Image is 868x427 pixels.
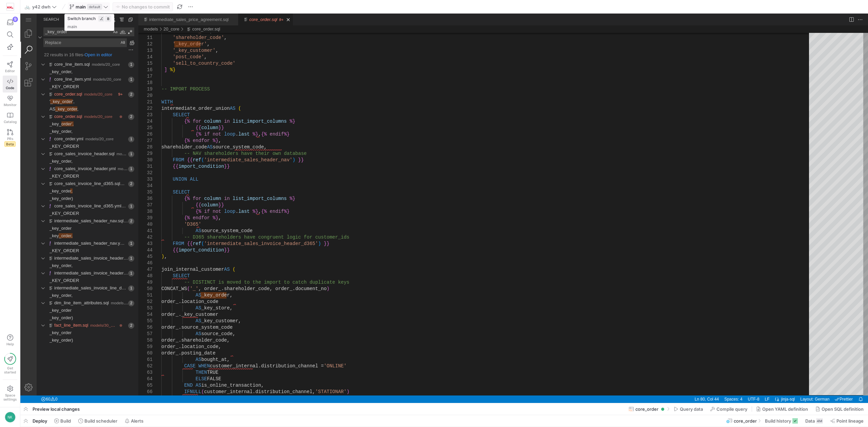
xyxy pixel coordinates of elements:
[124,40,132,47] div: 14
[16,84,118,92] div: Found '_key_order' at column 7 in line ' '_key_order','
[29,220,38,225] span: _key
[124,130,132,137] div: 28
[16,55,118,62] div: Found '' at column 21 in line '_key_order,'
[124,60,132,66] div: 17
[212,105,267,110] span: list_import_columns
[23,25,106,33] textarea: Replace: Type replace term and press Enter to preview
[16,301,118,308] div: Found '' at column 17 in line '_key_order)'
[29,175,50,180] span: _key_orde
[232,118,238,123] span: %}
[34,167,104,172] a: core_sales_invoice_line_d365.sql
[760,382,776,389] a: jinja-sql
[29,197,59,202] span: _KEY_ORDER
[264,3,271,9] li: Close (Ctrl+F4)
[29,323,53,330] a: _key_order)
[124,111,132,118] div: 25
[26,122,108,129] div: /models/20_core/core_order.yml
[124,85,132,92] div: 21
[29,108,41,113] span: _key_
[124,98,132,105] div: 23
[3,410,17,424] button: NK
[80,2,87,10] li: Clear Search Results
[16,256,118,263] div: 1 matches in file intermediate_sales_invoice_header_d365.yml of folder models/20_core, Search result
[16,151,118,159] div: 1 matches in file core_sales_invoice_header.yml of folder models/20_core, Search result
[765,418,791,424] span: Build history
[16,47,118,382] div: 22 results in 16 files - Search: _key_order
[16,211,118,219] div: Found '' at column 101 in line '_key_order'
[835,382,845,389] div: Notifications
[16,233,118,241] div: Found '' at column 16 in line '_KEY_ORDER'
[98,2,105,10] a: View as Tree
[124,27,132,34] div: 12
[16,278,118,286] div: Found '' at column 13 in line '_key_order,'
[3,76,17,93] a: Code
[29,114,52,122] a: _key_order,
[30,85,52,90] span: _key_order
[106,2,114,10] a: Collapse All
[753,382,760,389] a: Editor Language Status: Formatting, There are multiple formatters for 'jinja-sql' files. One of t...
[812,382,835,389] div: check-all Prettier
[29,302,53,307] span: _key_order)
[29,159,59,166] a: _KEY_ORDER
[29,248,52,256] a: _key_order,
[23,2,58,11] button: 🚲y42 dwh
[76,4,86,9] span: main
[141,86,153,91] span: WITH
[51,415,74,427] button: Build
[184,105,201,110] span: column
[725,382,742,389] div: UTF-8
[124,92,132,98] div: 22
[16,77,118,84] div: 2 matches in file core_order.sql of folder models/20_core, Search result
[64,78,92,83] span: models/20_core
[92,15,98,22] div: Match Case (Alt+C)
[198,111,204,117] span: }}
[29,317,51,322] span: _key_order
[29,55,52,62] a: _key_order,
[175,118,181,123] span: {%
[743,382,751,389] a: LF
[41,108,53,113] span: order',
[16,107,118,114] div: Found 'order',' at column 7 in line '_key_order','
[29,235,59,240] span: _KEY_ORDER
[99,15,106,22] div: Match Whole Word (Alt+W)
[34,78,62,83] a: core_order.sql
[29,93,35,98] span: AS
[153,47,215,53] span: 'sell_to_country_code'
[143,12,159,19] div: /models/20_core
[6,86,14,90] span: Code
[26,137,108,144] div: /models/20_core/core_sales_invoice_header.sql
[263,3,273,9] ul: Tab actions
[4,366,16,374] span: Get started
[71,2,79,10] li: Refresh
[802,415,826,427] button: Data4M
[50,175,52,180] span: r,
[16,316,118,323] div: Found '' at column 13 in line '_key_order'
[204,105,210,110] span: in
[701,382,725,389] div: Spaces: 4
[263,118,269,123] span: %}
[106,15,113,22] div: Use Regular Expression (Alt+R)
[752,382,760,389] div: Editor Language Status: Formatting, There are multiple formatters for 'jinja-sql' files. One of t...
[198,124,201,130] span: ,
[16,286,118,293] div: 2 matches in file dim_line_item_attributes.sql of folder models/30_mart, Search result
[16,129,118,137] div: Found '' at column 16 in line '_KEY_ORDER'
[5,69,15,73] span: Editor
[175,111,181,117] span: {{
[124,137,132,143] div: 29
[16,226,118,233] div: 1 matches in file intermediate_sales_header_nav.yml of folder models/20_core, Search result
[124,124,132,130] div: 27
[215,118,218,123] span: .
[164,137,286,143] span: -- NAV shareholders have their own database
[123,12,138,19] div: /models
[17,14,22,34] a: Toggle Replace
[34,257,124,262] a: intermediate_sales_invoice_header_d365.yml
[57,93,58,98] span: ,
[124,118,132,124] div: 26
[34,123,63,128] a: core_order.yml
[184,118,190,123] span: if
[29,294,51,299] span: _key_order
[4,141,16,147] span: Beta
[672,382,701,389] div: Ln 80, Col 44
[204,118,215,123] span: loop
[241,118,246,123] span: {%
